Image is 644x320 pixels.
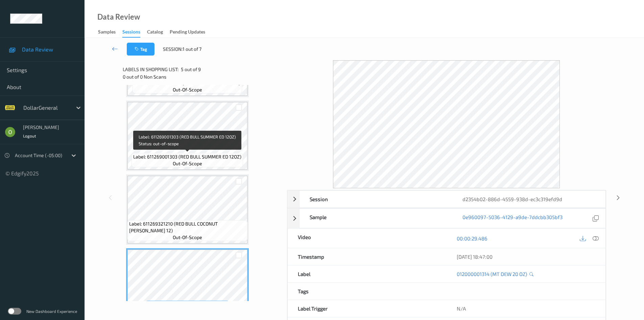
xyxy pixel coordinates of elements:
button: Tag [127,43,154,56]
a: 00:00:29.486 [457,235,487,242]
div: Session [300,191,452,208]
div: Sessions [122,28,140,38]
div: Tags [288,283,447,300]
div: Sessiond2354b02-886d-4559-938d-ec3c319efd9d [287,190,606,208]
div: d2354b02-886d-4559-938d-ec3c319efd9d [452,191,605,208]
div: Timestamp [288,248,447,265]
div: Label Trigger [288,300,447,317]
div: 0 out of 0 Non Scans [123,73,282,80]
div: Samples [98,28,116,37]
a: 012000001314 (MT DEW 20 OZ) [457,271,527,277]
div: Sample0e960097-5036-4129-a9de-7ddcbb305bf3 [287,208,606,228]
span: Label: 611269321210 (RED BULL COCONUT [PERSON_NAME] 12) [129,220,246,234]
a: Samples [98,27,122,37]
span: 5 out of 9 [181,66,201,73]
span: Label: 611269001303 (RED BULL SUMMER ED 12OZ) [133,153,241,160]
a: Sessions [122,27,147,38]
a: Catalog [147,27,170,37]
div: Sample [300,209,452,228]
div: Pending Updates [170,28,205,37]
div: Data Review [97,14,140,20]
a: 0e960097-5036-4129-a9de-7ddcbb305bf3 [462,214,563,223]
a: Pending Updates [170,27,212,37]
div: Label [288,265,447,282]
span: Session: [163,46,183,52]
span: out-of-scope [173,234,202,241]
span: out-of-scope [173,160,202,167]
div: [DATE] 18:47:00 [457,253,595,260]
div: N/A [447,300,605,317]
div: Catalog [147,28,163,37]
span: 1 out of 7 [183,46,201,52]
span: Labels in shopping list: [123,66,178,73]
span: Label: 012000001314 (MT DEW 20 OZ) [147,301,228,308]
div: Video [288,229,447,248]
span: out-of-scope [173,86,202,93]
